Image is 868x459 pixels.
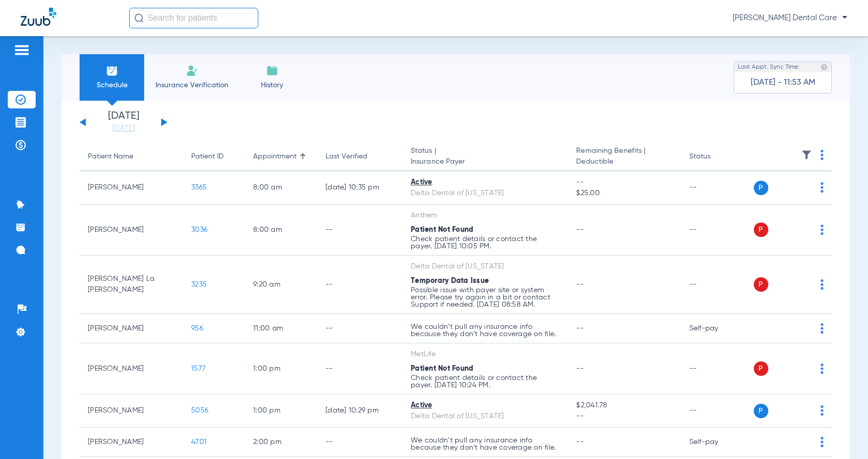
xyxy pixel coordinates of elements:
[13,44,30,56] img: hamburger-icon
[191,365,206,372] span: 1577
[576,188,672,199] span: $25.00
[88,151,175,162] div: Patient Name
[681,256,751,314] td: --
[247,80,297,90] span: History
[568,143,680,171] th: Remaining Benefits |
[245,343,317,394] td: 1:00 PM
[754,181,768,195] span: P
[191,407,208,414] span: 5056
[245,256,317,314] td: 9:20 AM
[738,62,800,72] span: Last Appt. Sync Time:
[186,65,198,77] img: Manual Insurance Verification
[411,261,560,272] div: Delta Dental of [US_STATE]
[21,8,56,26] img: Zuub Logo
[191,438,207,446] span: 4701
[576,411,672,422] span: --
[681,428,751,457] td: Self-pay
[411,277,489,284] span: Temporary Data Issue
[820,182,824,193] img: group-dot-blue.svg
[576,281,584,288] span: --
[816,409,868,459] iframe: Chat Widget
[106,65,118,77] img: Schedule
[411,374,560,389] p: Check patient details or contact the payer. [DATE] 10:24 PM.
[411,365,473,372] span: Patient Not Found
[317,171,402,204] td: [DATE] 10:35 PM
[801,150,812,160] img: filter.svg
[411,156,560,167] span: Insurance Payer
[681,171,751,204] td: --
[681,143,751,171] th: Status
[411,210,560,221] div: Anthem
[751,77,815,88] span: [DATE] - 11:53 AM
[820,323,824,334] img: group-dot-blue.svg
[191,151,237,162] div: Patient ID
[326,151,367,162] div: Last Verified
[152,80,232,90] span: Insurance Verification
[576,156,672,167] span: Deductible
[134,13,144,23] img: Search Icon
[411,323,560,338] p: We couldn’t pull any insurance info because they don’t have coverage on file.
[191,151,224,162] div: Patient ID
[576,177,672,188] span: --
[253,151,309,162] div: Appointment
[411,437,560,451] p: We couldn’t pull any insurance info because they don’t have coverage on file.
[80,256,183,314] td: [PERSON_NAME] La [PERSON_NAME]
[80,314,183,343] td: [PERSON_NAME]
[681,394,751,428] td: --
[402,143,568,171] th: Status |
[411,287,560,308] p: Possible issue with payer site or system error. Please try again in a bit or contact Support if n...
[191,281,207,288] span: 3235
[191,226,207,233] span: 3036
[317,343,402,394] td: --
[326,151,394,162] div: Last Verified
[80,171,183,204] td: [PERSON_NAME]
[80,343,183,394] td: [PERSON_NAME]
[411,400,560,411] div: Active
[191,325,203,332] span: 956
[681,343,751,394] td: --
[191,184,207,191] span: 3365
[411,349,560,360] div: MetLife
[80,394,183,428] td: [PERSON_NAME]
[681,204,751,256] td: --
[411,226,473,233] span: Patient Not Found
[317,256,402,314] td: --
[245,314,317,343] td: 11:00 AM
[754,277,768,292] span: P
[576,365,584,372] span: --
[681,314,751,343] td: Self-pay
[820,279,824,290] img: group-dot-blue.svg
[245,428,317,457] td: 2:00 PM
[754,223,768,237] span: P
[820,363,824,374] img: group-dot-blue.svg
[245,394,317,428] td: 1:00 PM
[317,314,402,343] td: --
[253,151,297,162] div: Appointment
[576,438,584,446] span: --
[576,226,584,233] span: --
[88,151,133,162] div: Patient Name
[80,204,183,256] td: [PERSON_NAME]
[754,404,768,418] span: P
[92,111,154,134] li: [DATE]
[87,80,136,90] span: Schedule
[411,411,560,422] div: Delta Dental of [US_STATE]
[411,188,560,199] div: Delta Dental of [US_STATE]
[245,171,317,204] td: 8:00 AM
[576,325,584,332] span: --
[820,225,824,235] img: group-dot-blue.svg
[754,361,768,376] span: P
[733,13,847,23] span: [PERSON_NAME] Dental Care
[245,204,317,256] td: 8:00 AM
[411,177,560,188] div: Active
[411,235,560,250] p: Check patient details or contact the payer. [DATE] 10:05 PM.
[820,150,824,160] img: group-dot-blue.svg
[266,65,278,77] img: History
[92,123,154,134] a: [DATE]
[129,8,258,28] input: Search for patients
[820,64,828,71] img: last sync help info
[317,204,402,256] td: --
[576,400,672,411] span: $2,041.78
[317,394,402,428] td: [DATE] 10:29 PM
